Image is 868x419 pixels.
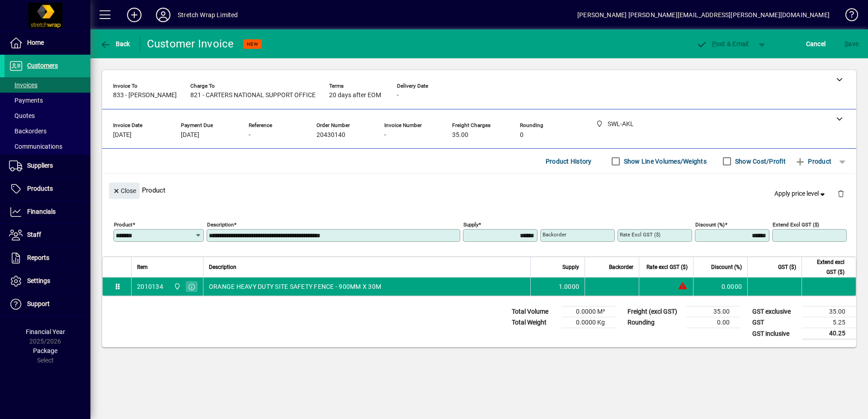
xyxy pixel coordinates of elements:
[804,36,828,52] button: Cancel
[5,123,90,139] a: Backorders
[98,36,132,52] button: Back
[5,108,90,123] a: Quotes
[802,306,856,317] td: 35.00
[100,40,130,47] span: Back
[33,347,57,354] span: Package
[463,221,478,228] mat-label: Supply
[542,153,595,169] button: Product History
[147,37,234,51] div: Customer Invoice
[27,39,44,46] span: Home
[27,208,56,215] span: Financials
[695,221,725,228] mat-label: Discount (%)
[9,112,35,119] span: Quotes
[5,178,90,200] a: Products
[830,189,852,198] app-page-header-button: Delete
[316,132,345,139] span: 20430140
[773,221,819,228] mat-label: Extend excl GST ($)
[113,184,136,198] span: Close
[693,278,747,296] td: 0.0000
[748,328,802,339] td: GST inclusive
[5,139,90,154] a: Communications
[27,300,50,307] span: Support
[748,306,802,317] td: GST exclusive
[802,317,856,328] td: 5.25
[712,40,716,47] span: P
[27,185,53,192] span: Products
[507,317,561,328] td: Total Weight
[90,36,140,52] app-page-header-button: Back
[562,262,579,272] span: Supply
[27,62,58,69] span: Customers
[5,293,90,315] a: Support
[696,40,749,47] span: ost & Email
[452,132,468,139] span: 35.00
[149,7,178,23] button: Profile
[686,317,741,328] td: 0.00
[806,37,826,51] span: Cancel
[9,143,62,150] span: Communications
[9,127,47,135] span: Backorders
[171,282,182,292] span: SWL-AKL
[507,306,561,317] td: Total Volume
[623,306,686,317] td: Freight (excl GST)
[181,132,199,139] span: [DATE]
[842,36,861,52] button: Save
[137,262,148,272] span: Item
[27,277,50,284] span: Settings
[9,97,43,104] span: Payments
[113,92,177,99] span: 833 - [PERSON_NAME]
[113,132,132,139] span: [DATE]
[9,81,38,89] span: Invoices
[397,92,399,99] span: -
[5,201,90,223] a: Financials
[190,92,316,99] span: 821 - CARTERS NATIONAL SUPPORT OFFICE
[620,231,660,238] mat-label: Rate excl GST ($)
[646,262,688,272] span: Rate excl GST ($)
[5,155,90,177] a: Suppliers
[114,221,132,228] mat-label: Product
[249,132,250,139] span: -
[542,231,566,238] mat-label: Backorder
[384,132,386,139] span: -
[5,224,90,246] a: Staff
[5,32,90,54] a: Home
[795,154,831,169] span: Product
[5,77,90,93] a: Invoices
[520,132,524,139] span: 0
[207,221,234,228] mat-label: Description
[692,36,753,52] button: Post & Email
[778,262,796,272] span: GST ($)
[102,174,856,207] div: Product
[733,157,786,166] label: Show Cost/Profit
[247,41,258,47] span: NEW
[5,247,90,269] a: Reports
[623,317,686,328] td: Rounding
[178,8,238,22] div: Stretch Wrap Limited
[5,93,90,108] a: Payments
[771,186,830,202] button: Apply price level
[329,92,381,99] span: 20 days after EOM
[546,154,592,169] span: Product History
[109,183,140,199] button: Close
[27,162,53,169] span: Suppliers
[609,262,633,272] span: Backorder
[844,40,848,47] span: S
[711,262,742,272] span: Discount (%)
[844,37,859,51] span: ave
[107,186,142,194] app-page-header-button: Close
[577,8,830,22] div: [PERSON_NAME] [PERSON_NAME][EMAIL_ADDRESS][PERSON_NAME][DOMAIN_NAME]
[120,7,149,23] button: Add
[802,328,856,339] td: 40.25
[27,254,49,261] span: Reports
[622,157,707,166] label: Show Line Volumes/Weights
[561,306,616,317] td: 0.0000 M³
[561,317,616,328] td: 0.0000 Kg
[774,189,827,198] span: Apply price level
[27,231,41,238] span: Staff
[559,282,580,291] span: 1.0000
[137,282,163,291] div: 2010134
[807,257,844,277] span: Extend excl GST ($)
[26,328,65,335] span: Financial Year
[790,153,836,169] button: Product
[686,306,741,317] td: 35.00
